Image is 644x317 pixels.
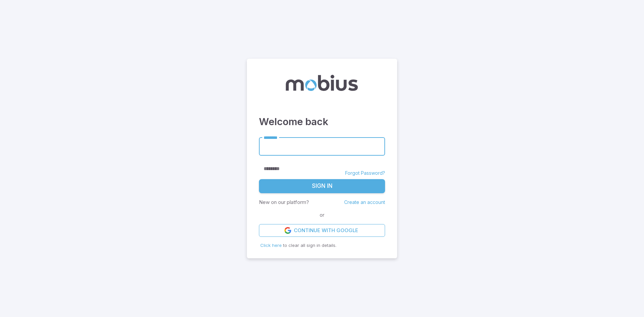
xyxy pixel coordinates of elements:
a: Forgot Password? [345,170,385,176]
p: to clear all sign in details. [260,242,384,249]
span: or [318,211,326,219]
p: New on our platform? [259,199,309,206]
span: Click here [260,243,282,248]
a: Continue with Google [259,224,385,237]
button: Sign In [259,179,385,193]
h3: Welcome back [259,114,385,129]
a: Create an account [344,199,385,205]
